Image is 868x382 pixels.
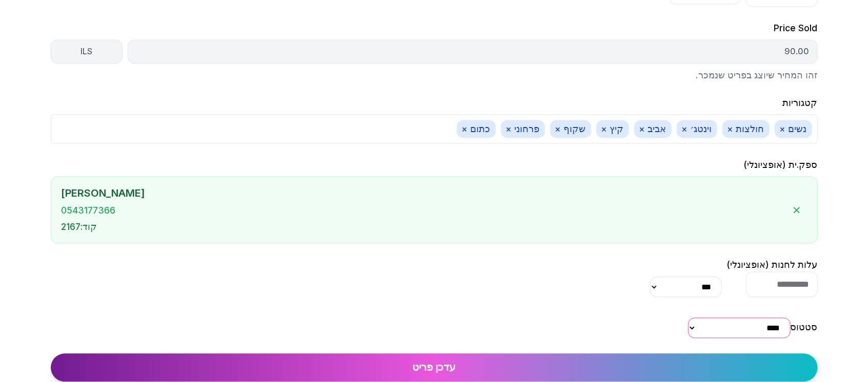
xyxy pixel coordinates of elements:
[780,122,786,135] button: ×
[774,23,818,33] label: Price Sold
[786,200,807,220] button: הסר ספק.ית
[722,120,770,138] span: חולצות
[51,353,818,381] button: עדכן פריט
[128,39,818,63] div: 90.00
[744,159,818,170] label: ספק.ית (אופציונלי)
[462,122,468,135] button: ×
[62,221,786,232] div: קוד : 2167
[677,120,717,138] span: וינטג׳
[506,122,512,135] button: ×
[791,322,818,332] label: סטטוס
[682,122,688,135] button: ×
[596,120,629,138] span: קיץ
[457,120,496,138] span: כתום
[51,69,818,81] p: זהו המחיר שיוצג בפריט שנמכר.
[62,187,786,200] div: [PERSON_NAME]
[550,120,591,138] span: שקוף
[62,205,786,216] div: 0543177366
[634,120,672,138] span: אביב
[783,97,818,108] label: קטגוריות
[728,122,734,135] button: ×
[601,122,608,135] button: ×
[501,120,545,138] span: פרחוני
[51,39,123,63] div: ILS
[727,259,818,270] label: עלות לחנות (אופציונלי)
[555,122,561,135] button: ×
[775,120,812,138] span: נשים
[639,122,645,135] button: ×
